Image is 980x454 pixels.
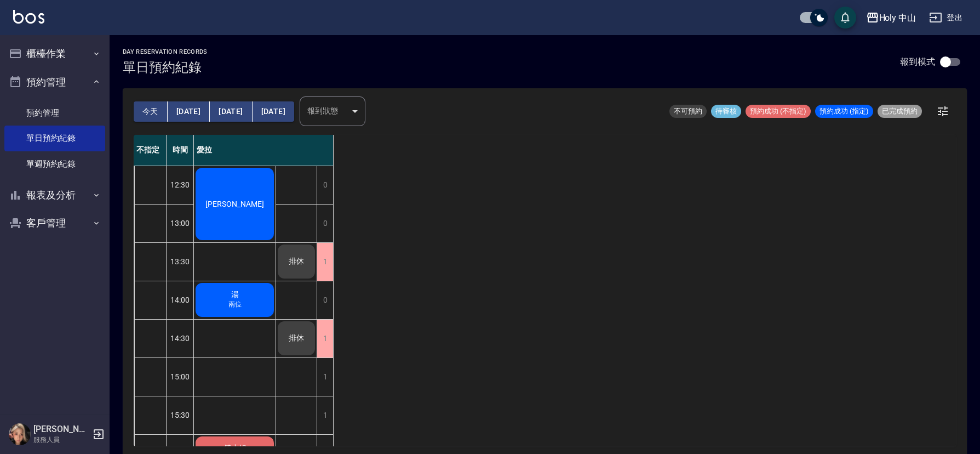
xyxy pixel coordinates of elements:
div: 14:00 [167,281,194,319]
a: 單日預約紀錄 [4,126,105,151]
div: 15:30 [167,396,194,434]
h3: 單日預約紀錄 [123,60,208,75]
div: 14:30 [167,319,194,357]
button: 報表及分析 [4,181,105,209]
h5: [PERSON_NAME] [33,424,89,435]
span: 預約成功 (不指定) [746,106,811,116]
span: 不可預約 [669,106,707,116]
div: 0 [317,205,333,242]
button: [DATE] [210,101,252,122]
span: 待審核 [711,106,741,116]
span: 湯 [229,290,241,300]
div: 0 [317,166,333,204]
div: 12:30 [167,166,194,204]
div: 13:30 [167,242,194,281]
span: 排休 [286,333,306,343]
img: Person [9,423,31,445]
p: 服務人員 [33,435,89,445]
span: 傅小姐 [221,444,249,453]
button: [DATE] [253,101,294,122]
span: [PERSON_NAME] [203,200,266,208]
div: 13:00 [167,204,194,242]
button: 客戶管理 [4,209,105,237]
p: 報到模式 [900,56,935,67]
div: 不指定 [134,135,167,166]
div: 0 [317,281,333,319]
button: save [834,7,856,29]
button: Holy 中山 [862,7,921,29]
button: [DATE] [168,101,210,122]
div: 1 [317,243,333,281]
span: 預約成功 (指定) [815,106,873,116]
span: 排休 [286,257,306,266]
span: 兩位 [226,300,244,309]
button: 櫃檯作業 [4,39,105,68]
div: 愛拉 [194,135,334,166]
div: 1 [317,358,333,396]
a: 預約管理 [4,100,105,126]
button: 登出 [925,8,967,28]
div: 1 [317,320,333,357]
button: 預約管理 [4,68,105,97]
button: 今天 [134,101,168,122]
div: 15:00 [167,357,194,396]
div: 時間 [167,135,194,166]
a: 單週預約紀錄 [4,151,105,177]
img: Logo [13,10,44,24]
div: 1 [317,396,333,434]
span: 已完成預約 [878,106,922,116]
div: Holy 中山 [879,11,916,25]
h2: day Reservation records [123,48,208,55]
